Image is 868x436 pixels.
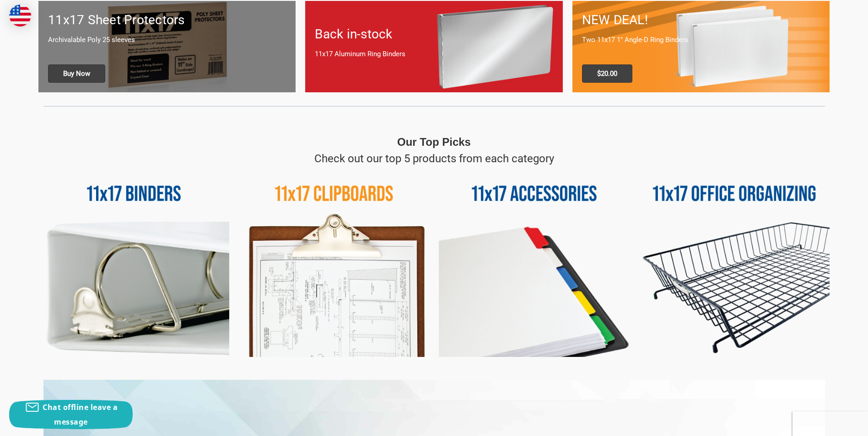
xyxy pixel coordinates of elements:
a: 11x17 Binder 2-pack only $20.00 NEW DEAL! Two 11x17 1" Angle-D Ring Binders $20.00 [572,1,830,92]
img: 11x17 Clipboards [239,167,430,357]
p: Our Top Picks [397,134,471,150]
p: Archivalable Poly 25 sleeves [48,35,286,45]
h1: Back in-stock [315,25,553,44]
span: Chat offline leave a message [43,402,118,427]
h1: 11x17 Sheet Protectors [48,11,286,30]
span: Buy Now [48,64,105,83]
button: Chat offline leave a message [9,400,133,429]
iframe: Google Customer Reviews [793,411,868,436]
a: 11x17 sheet protectors 11x17 Sheet Protectors Archivalable Poly 25 sleeves Buy Now [38,1,296,92]
p: 11x17 Aluminum Ring Binders [315,49,553,59]
img: duty and tax information for United States [9,5,31,27]
h1: NEW DEAL! [582,11,820,30]
a: Back in-stock 11x17 Aluminum Ring Binders [305,1,562,92]
p: Two 11x17 1" Angle-D Ring Binders [582,35,820,45]
img: 11x17 Binders [38,167,229,357]
span: $20.00 [582,64,632,83]
img: 11x17 Office Organizing [639,167,830,357]
img: 11x17 Accessories [439,167,630,357]
p: Check out our top 5 products from each category [314,150,554,167]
